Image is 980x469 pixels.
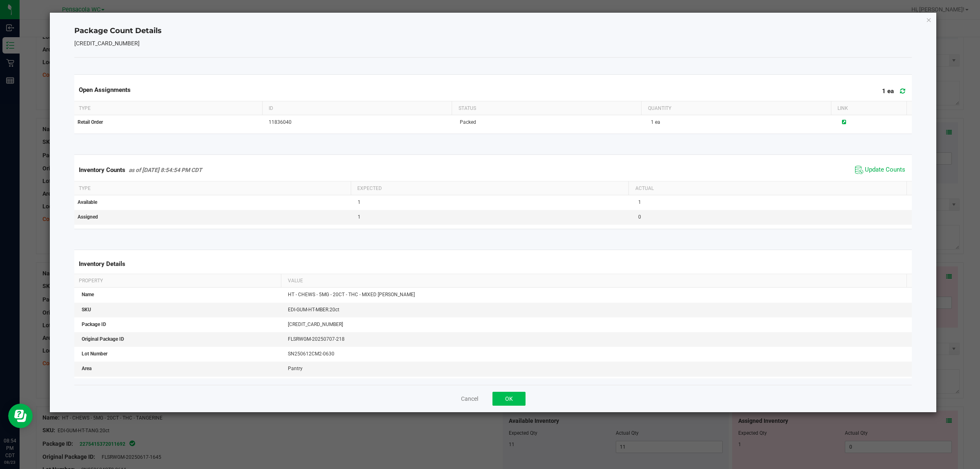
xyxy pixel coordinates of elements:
[79,105,91,111] span: Type
[655,119,660,125] span: ea
[269,119,292,125] span: 11836040
[82,336,124,342] span: Original Package ID
[82,366,91,371] span: Area
[882,87,886,95] span: 1
[288,336,345,342] span: FLSRWGM-20250707-218
[79,260,125,268] span: Inventory Details
[78,199,97,205] span: Available
[288,292,415,297] span: HT - CHEWS - 5MG - 20CT - THC - MIXED [PERSON_NAME]
[82,307,91,313] span: SKU
[358,199,361,205] span: 1
[288,307,339,313] span: EDI-GUM-HT-MBER.20ct
[651,119,654,125] span: 1
[82,351,107,357] span: Lot Number
[74,26,912,36] h4: Package Count Details
[837,105,848,111] span: Link
[288,351,334,357] span: SN250612CM2-0630
[78,119,103,125] span: Retail Order
[648,105,671,111] span: Quantity
[288,278,303,284] span: Value
[82,322,106,327] span: Package ID
[79,86,131,94] span: Open Assignments
[357,185,382,191] span: Expected
[129,167,202,173] span: as of [DATE] 8:54:54 PM CDT
[638,214,641,220] span: 0
[926,15,932,25] button: Close
[358,214,361,220] span: 1
[78,214,98,220] span: Assigned
[460,119,476,125] span: Packed
[288,366,303,371] span: Pantry
[79,278,103,284] span: Property
[638,199,641,205] span: 1
[887,87,894,95] span: ea
[269,105,273,111] span: ID
[635,185,654,191] span: Actual
[288,322,343,327] span: [CREDIT_CARD_NUMBER]
[79,185,91,191] span: Type
[865,166,905,174] span: Update Counts
[82,292,94,297] span: Name
[492,392,526,406] button: OK
[8,404,33,428] iframe: Resource center
[74,40,912,47] h5: [CREDIT_CARD_NUMBER]
[79,166,125,174] span: Inventory Counts
[461,395,478,403] button: Cancel
[459,105,476,111] span: Status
